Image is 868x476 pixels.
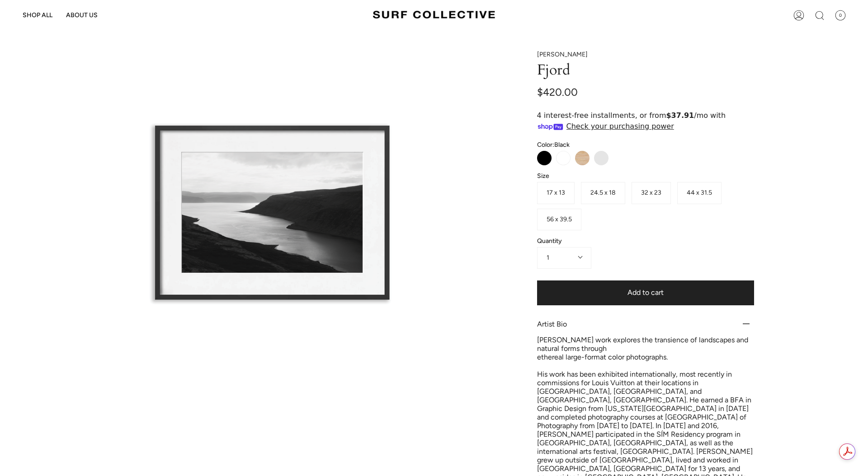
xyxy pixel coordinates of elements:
[537,353,668,361] span: ethereal large-format color photographs.
[537,247,591,269] button: 1
[537,172,552,180] span: Size
[554,141,570,149] span: Black
[537,61,722,79] h1: Fjord
[537,336,748,353] span: [PERSON_NAME] work explores the transience of landscapes and natural forms through
[537,86,578,98] span: $420.00
[590,189,616,196] span: 24.5 x 18
[547,215,572,223] span: 56 x 39.5
[537,141,572,149] span: Color:
[687,189,712,196] span: 44 x 31.5
[537,312,754,336] p: Artist Bio
[537,280,754,305] button: Add to cart
[835,10,846,21] span: 0
[641,189,661,196] span: 32 x 23
[66,11,98,19] span: ABOUT US
[627,287,664,298] span: Add to cart
[537,51,588,58] a: [PERSON_NAME]
[23,11,52,19] span: SHOP ALL
[373,7,495,23] img: Surf Collective
[547,189,565,196] span: 17 x 13
[537,237,754,245] span: Quantity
